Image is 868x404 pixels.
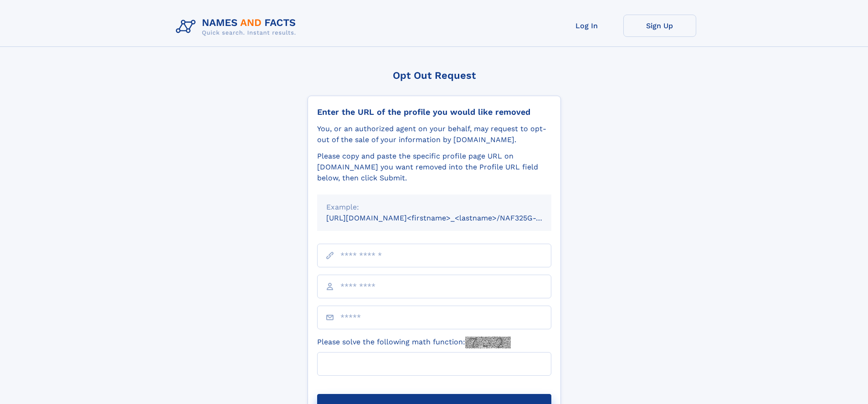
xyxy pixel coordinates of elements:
[317,107,551,117] div: Enter the URL of the profile you would like removed
[550,15,623,37] a: Log In
[172,15,303,39] img: Logo Names and Facts
[326,214,569,222] small: [URL][DOMAIN_NAME]<firstname>_<lastname>/NAF325G-xxxxxxxx
[317,123,551,145] div: You, or an authorized agent on your behalf, may request to opt-out of the sale of your informatio...
[308,70,561,81] div: Opt Out Request
[326,202,542,213] div: Example:
[317,337,511,348] label: Please solve the following math function:
[317,151,551,184] div: Please copy and paste the specific profile page URL on [DOMAIN_NAME] you want removed into the Pr...
[623,15,696,37] a: Sign Up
